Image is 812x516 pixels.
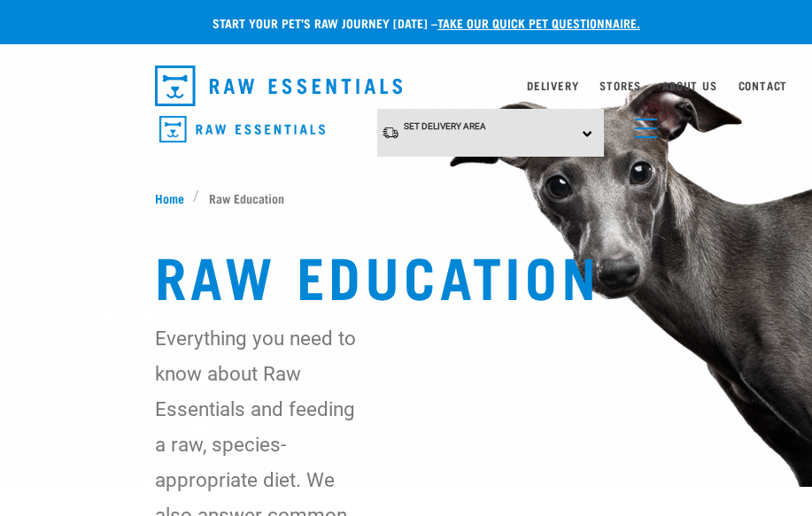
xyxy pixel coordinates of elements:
[437,19,640,26] a: take our quick pet questionnaire.
[155,189,194,207] a: Home
[739,82,788,89] a: Contact
[155,189,184,207] span: Home
[159,116,325,143] img: Raw Essentials Logo
[141,58,672,113] nav: dropdown navigation
[155,189,658,207] nav: breadcrumbs
[599,82,641,89] a: Stores
[382,126,399,140] img: van-moving.png
[527,82,578,89] a: Delivery
[404,121,486,131] span: Set Delivery Area
[155,243,658,306] h1: Raw Education
[662,82,716,89] a: About Us
[626,108,658,140] a: menu
[155,65,403,106] img: Raw Essentials Logo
